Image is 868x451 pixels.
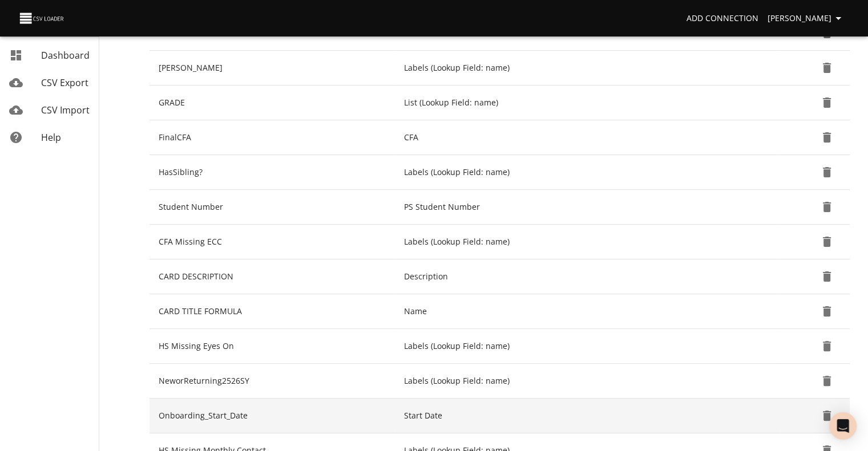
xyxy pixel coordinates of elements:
div: Open Intercom Messenger [829,412,857,440]
span: CSV Export [41,76,88,89]
td: Labels (Lookup Field: name) [394,364,780,399]
button: Delete [813,124,841,151]
button: Delete [813,367,841,395]
td: [PERSON_NAME] [150,51,394,86]
img: CSV Loader [18,10,66,26]
td: CFA [394,120,780,155]
td: Name [394,294,780,329]
td: Student Number [150,190,394,225]
td: Onboarding_Start_Date [150,399,394,433]
td: HS Missing Eyes On [150,329,394,364]
td: Labels (Lookup Field: name) [394,51,780,86]
button: Delete [813,193,841,221]
button: Delete [813,159,841,186]
td: CARD DESCRIPTION [150,259,394,294]
td: Labels (Lookup Field: name) [394,329,780,364]
td: List (Lookup Field: name) [394,86,780,120]
td: FinalCFA [150,120,394,155]
button: Delete [813,228,841,255]
a: Add Connection [682,8,763,29]
td: GRADE [150,86,394,120]
td: NeworReturning2526SY [150,364,394,399]
button: Delete [813,332,841,360]
span: Add Connection [687,11,758,26]
td: Start Date [394,399,780,433]
td: Description [394,259,780,294]
button: Delete [813,298,841,325]
td: Labels (Lookup Field: name) [394,225,780,259]
span: Dashboard [41,49,90,62]
span: Help [41,131,61,144]
button: Delete [813,89,841,116]
span: [PERSON_NAME] [768,11,845,26]
td: PS Student Number [394,190,780,225]
td: CFA Missing ECC [150,225,394,259]
span: CSV Import [41,104,90,116]
td: CARD TITLE FORMULA [150,294,394,329]
button: Delete [813,263,841,290]
button: Delete [813,54,841,82]
button: Delete [813,402,841,429]
td: Labels (Lookup Field: name) [394,155,780,190]
td: HasSibling? [150,155,394,190]
button: [PERSON_NAME] [763,8,850,29]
